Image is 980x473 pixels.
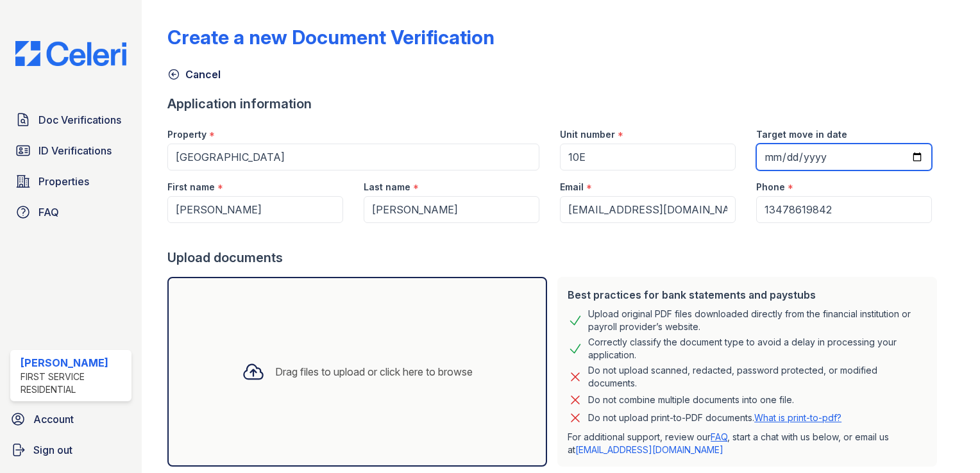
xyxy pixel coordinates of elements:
div: Correctly classify the document type to avoid a delay in processing your application. [588,336,927,361]
div: [PERSON_NAME] [21,355,126,370]
span: FAQ [38,204,59,220]
div: Best practices for bank statements and paystubs [568,287,927,303]
a: FAQ [711,431,727,442]
img: CE_Logo_Blue-a8612792a0a2168367f1c8372b55b34899dd931a85d93a1a3d3e32e68fde9ad4.png [5,41,137,66]
label: Phone [756,181,785,194]
div: Upload documents [167,249,942,267]
label: Unit number [560,128,615,141]
span: Account [33,411,74,427]
a: FAQ [10,199,131,225]
a: ID Verifications [10,138,131,163]
span: ID Verifications [38,143,112,158]
a: What is print-to-pdf? [754,412,841,423]
label: Property [167,128,207,141]
a: Properties [10,169,131,194]
div: First Service Residential [21,370,126,396]
a: Sign out [5,437,137,463]
span: Sign out [33,442,72,458]
a: Cancel [167,67,221,82]
a: Account [5,406,137,432]
p: For additional support, review our , start a chat with us below, or email us at [568,431,927,456]
div: Do not combine multiple documents into one file. [588,392,794,408]
label: First name [167,181,215,194]
label: Email [560,181,584,194]
div: Drag files to upload or click here to browse [275,364,473,379]
div: Upload original PDF files downloaded directly from the financial institution or payroll provider’... [588,308,927,333]
div: Do not upload scanned, redacted, password protected, or modified documents. [588,364,927,390]
label: Target move in date [756,128,847,141]
p: Do not upload print-to-PDF documents. [588,411,841,424]
span: Properties [38,174,89,189]
a: [EMAIL_ADDRESS][DOMAIN_NAME] [575,444,723,455]
span: Doc Verifications [38,112,121,128]
a: Doc Verifications [10,107,131,133]
div: Create a new Document Verification [167,26,494,49]
label: Last name [364,181,410,194]
div: Application information [167,95,942,113]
